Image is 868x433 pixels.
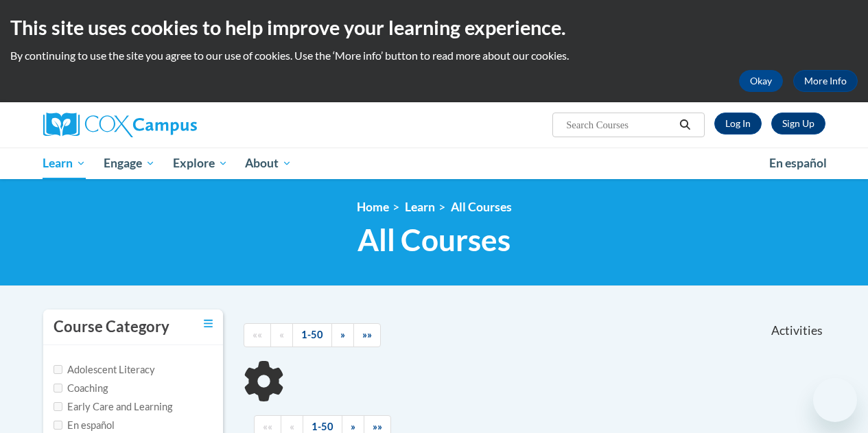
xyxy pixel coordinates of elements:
span: Engage [104,155,155,172]
span: »» [362,329,372,340]
a: Explore [164,148,237,179]
span: All Courses [357,222,511,258]
a: Log In [714,113,762,134]
a: Toggle collapse [204,316,213,331]
a: Begining [244,323,271,347]
a: Home [357,200,389,214]
img: Cox Campus [43,113,197,137]
span: Learn [43,155,86,172]
h3: Course Category [54,316,169,338]
label: Adolescent Literacy [54,362,155,377]
span: Activities [771,323,823,338]
label: En español [54,418,115,433]
a: 1-50 [292,323,332,347]
input: Checkbox for Options [54,365,62,374]
div: Main menu [33,148,836,179]
span: «« [253,329,262,340]
a: En español [760,149,836,178]
span: « [279,329,284,340]
a: More Info [793,70,858,92]
button: Search [675,117,695,133]
input: Checkbox for Options [54,402,62,411]
input: Checkbox for Options [54,384,62,393]
label: Coaching [54,381,108,396]
a: All Courses [451,200,512,214]
span: « [290,421,294,432]
a: Previous [270,323,293,347]
span: Explore [173,155,228,172]
a: Next [331,323,354,347]
span: About [245,155,292,172]
a: Cox Campus [43,113,290,137]
span: » [340,329,345,340]
a: Register [771,113,825,134]
label: Early Care and Learning [54,399,172,414]
iframe: Button to launch messaging window [813,378,857,422]
a: Engage [95,148,164,179]
button: Okay [739,70,783,92]
a: Learn [34,148,95,179]
a: About [236,148,301,179]
input: Search Courses [565,117,675,133]
input: Checkbox for Options [54,421,62,430]
span: «« [263,421,272,432]
a: Learn [405,200,435,214]
p: By continuing to use the site you agree to our use of cookies. Use the ‘More info’ button to read... [10,48,858,63]
a: End [353,323,381,347]
h2: This site uses cookies to help improve your learning experience. [10,14,858,41]
span: » [351,421,355,432]
span: En español [769,156,827,170]
span: »» [373,421,382,432]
